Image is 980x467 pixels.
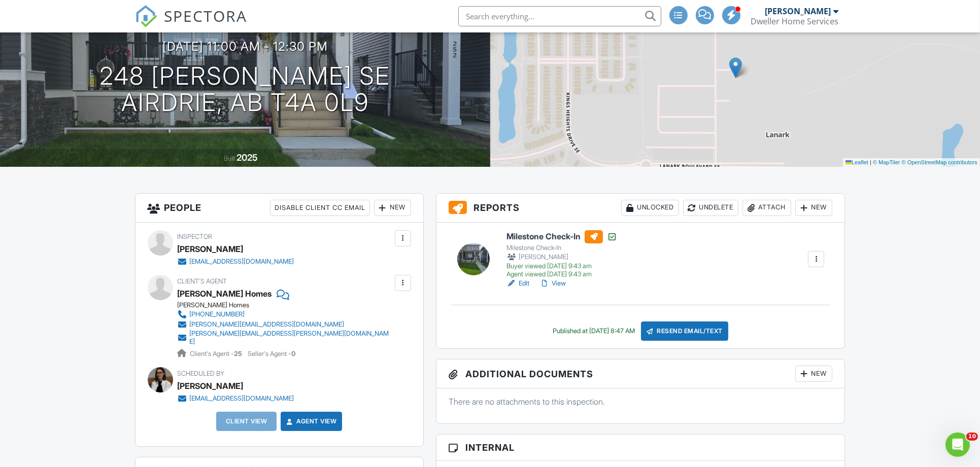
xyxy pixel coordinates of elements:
h3: Additional Documents [436,360,845,388]
div: [PERSON_NAME] Homes [178,301,400,309]
div: Agent viewed [DATE] 9:43 am [506,270,617,278]
img: Marker [729,57,742,78]
h6: Milestone Check-In [506,230,617,243]
h3: Reports [436,194,845,223]
div: [EMAIL_ADDRESS][DOMAIN_NAME] [190,258,294,266]
p: There are no attachments to this inspection. [449,396,833,407]
div: Published at [DATE] 8:47 AM [553,327,635,335]
a: Edit [506,278,529,289]
span: Client's Agent - [190,350,244,357]
div: [PERSON_NAME] [178,378,244,393]
input: Search everything... [458,6,661,26]
a: © MapTiler [873,159,900,165]
div: Undelete [683,200,738,216]
a: SPECTORA [135,14,248,35]
div: Unlocked [621,200,679,216]
h3: Internal [436,435,845,461]
span: Scheduled By [178,370,225,377]
a: Milestone Check-In Milestone Check-In [PERSON_NAME] Buyer viewed [DATE] 9:43 am Agent viewed [DAT... [506,230,617,279]
div: 2025 [236,152,258,163]
a: [EMAIL_ADDRESS][DOMAIN_NAME] [178,257,294,267]
div: [PERSON_NAME] [178,241,244,257]
span: Seller's Agent - [248,350,296,357]
a: Agent View [284,416,336,426]
span: Built [224,155,235,162]
h1: 248 [PERSON_NAME] SE Airdrie, AB T4A 0L9 [99,63,390,117]
h3: [DATE] 11:00 am - 12:30 pm [162,40,328,53]
span: Client's Agent [178,277,227,285]
div: New [795,366,832,382]
a: [PERSON_NAME][EMAIL_ADDRESS][DOMAIN_NAME] [178,319,392,330]
div: Disable Client CC Email [270,200,370,216]
span: | [870,159,871,165]
span: SPECTORA [164,5,248,26]
img: The Best Home Inspection Software - Spectora [135,5,157,27]
span: Inspector [178,233,213,240]
a: [EMAIL_ADDRESS][DOMAIN_NAME] [178,393,294,404]
div: [EMAIL_ADDRESS][DOMAIN_NAME] [190,394,294,403]
a: © OpenStreetMap contributors [902,159,977,165]
div: Attach [742,200,791,216]
div: Buyer viewed [DATE] 9:43 am [506,262,617,270]
a: [PHONE_NUMBER] [178,309,392,319]
strong: 0 [292,350,296,357]
span: 10 [966,433,978,441]
div: [PERSON_NAME][EMAIL_ADDRESS][DOMAIN_NAME] [190,320,345,329]
div: [PERSON_NAME] [506,252,617,262]
iframe: Intercom live chat [945,433,970,457]
div: Dweller Home Services [751,16,839,26]
h3: People [136,194,423,223]
div: [PERSON_NAME] [765,6,831,16]
a: Leaflet [846,159,868,165]
div: [PERSON_NAME][EMAIL_ADDRESS][PERSON_NAME][DOMAIN_NAME] [190,330,392,346]
div: Milestone Check-In [506,244,617,252]
a: [PERSON_NAME] Homes [178,286,272,301]
a: View [539,278,566,289]
div: [PHONE_NUMBER] [190,310,245,318]
div: New [374,200,411,216]
div: New [795,200,832,216]
div: Resend Email/Text [641,321,728,341]
a: [PERSON_NAME][EMAIL_ADDRESS][PERSON_NAME][DOMAIN_NAME] [178,330,392,346]
strong: 25 [234,350,243,357]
